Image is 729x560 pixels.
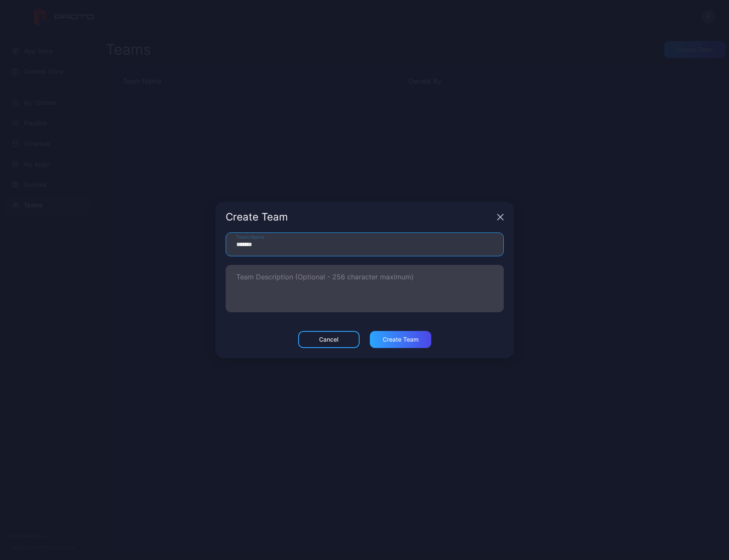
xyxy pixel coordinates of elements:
[319,336,338,343] div: Cancel
[236,274,493,303] textarea: Team Description (Optional - 256 character maximum)
[226,212,494,222] div: Create Team
[298,331,360,348] button: Cancel
[383,336,418,343] div: Create Team
[226,232,504,256] input: Team Name
[370,331,431,348] button: Create Team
